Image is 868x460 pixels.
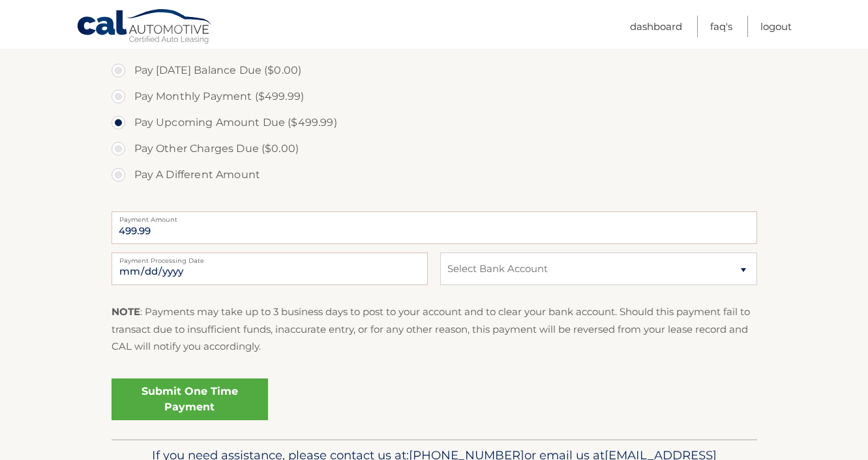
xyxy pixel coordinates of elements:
input: Payment Amount [112,211,757,244]
label: Pay [DATE] Balance Due ($0.00) [112,57,757,84]
p: : Payments may take up to 3 business days to post to your account and to clear your bank account.... [112,303,757,355]
a: Logout [760,16,792,37]
input: Payment Date [112,253,428,285]
label: Pay A Different Amount [112,162,757,188]
label: Pay Upcoming Amount Due ($499.99) [112,110,757,136]
label: Pay Other Charges Due ($0.00) [112,136,757,162]
label: Payment Amount [112,211,757,222]
a: FAQ's [710,16,732,37]
label: Payment Processing Date [112,253,428,263]
strong: NOTE [112,305,140,318]
label: Pay Monthly Payment ($499.99) [112,84,757,110]
a: Dashboard [630,16,682,37]
a: Cal Automotive [76,8,213,46]
a: Submit One Time Payment [112,378,268,420]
